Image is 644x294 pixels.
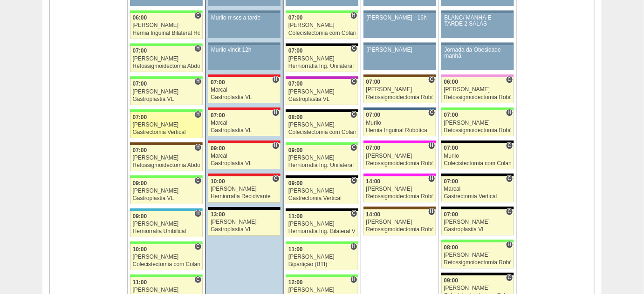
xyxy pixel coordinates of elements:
div: Key: Brasil [130,10,203,13]
span: 11:00 [288,246,303,253]
a: C 11:00 [PERSON_NAME] Herniorrafia Ing. Bilateral VL [286,211,358,237]
div: Key: Brasil [130,76,203,79]
span: Consultório [194,12,201,19]
div: [PERSON_NAME] [444,285,512,291]
span: Consultório [272,175,279,182]
a: H 07:00 Marcal Gastroplastia VL [208,77,280,103]
span: Hospital [272,142,279,149]
div: Colecistectomia com Colangiografia VL [288,129,356,135]
span: Consultório [506,274,513,281]
div: [PERSON_NAME] [288,89,356,95]
div: [PERSON_NAME] [133,89,200,95]
a: C 07:00 Murilo Hernia Inguinal Robótica [363,110,436,136]
span: Consultório [350,78,357,85]
span: 07:00 [133,80,147,87]
span: 07:00 [444,145,459,151]
div: Herniorrafia Ing. Bilateral VL [288,228,356,234]
a: [PERSON_NAME] [363,45,436,70]
div: [PERSON_NAME] [288,22,356,28]
span: 07:00 [133,147,147,154]
div: Hernia Inguinal Robótica [366,127,434,134]
span: Hospital [428,208,435,215]
div: Murilo vincit 12h [211,47,277,53]
div: Key: Brasil [130,241,203,244]
span: 07:00 [288,47,303,54]
div: [PERSON_NAME] [366,153,434,159]
div: Key: Santa Joana [363,74,436,77]
div: Key: Albert Einstein [441,74,514,77]
span: 06:00 [444,79,459,85]
div: Gastrectomia Vertical [288,195,356,201]
a: C 07:00 Murilo Colecistectomia com Colangiografia VL [441,143,514,169]
span: 07:00 [211,112,225,119]
div: Herniorrafia Recidivante [211,194,278,200]
div: [PERSON_NAME] [444,120,512,126]
span: Hospital [194,45,201,52]
span: 07:00 [133,47,147,54]
a: 13:00 [PERSON_NAME] Gastroplastia VL [208,210,280,236]
a: H 14:00 [PERSON_NAME] Retossigmoidectomia Robótica [363,176,436,202]
a: H 07:00 [PERSON_NAME] Retossigmoidectomia Abdominal VL [130,46,203,72]
div: Gastroplastia VL [288,96,356,102]
span: Hospital [428,175,435,182]
a: H 07:00 [PERSON_NAME] Gastroplastia VL [130,79,203,105]
span: 07:00 [444,112,459,118]
span: Consultório [194,276,201,283]
div: Key: Brasil [441,240,514,242]
a: H 08:00 [PERSON_NAME] Retossigmoidectomia Robótica [441,242,514,268]
div: Key: São Luiz - Jabaquara [363,107,436,110]
span: Hospital [194,144,201,151]
div: Key: Brasil [286,241,358,244]
div: Key: Aviso [363,42,436,45]
div: Retossigmoidectomia Robótica [366,160,434,167]
span: Hospital [506,109,513,116]
div: Herniorrafia Umbilical [133,228,200,234]
div: Retossigmoidectomia Abdominal VL [133,63,200,69]
span: 08:00 [288,114,303,120]
span: 13:00 [211,211,225,218]
div: Gastroplastia VL [211,227,278,233]
div: [PERSON_NAME] [366,219,434,225]
div: [PERSON_NAME] [133,155,200,161]
span: 09:00 [288,180,303,187]
div: [PERSON_NAME] [133,22,200,28]
div: [PERSON_NAME] [211,186,278,192]
div: [PERSON_NAME] [444,87,512,93]
a: C 09:00 [PERSON_NAME] Herniorrafia Ing. Unilateral VL [286,145,358,171]
div: Marcal [211,87,278,93]
div: Key: Santa Joana [363,207,436,209]
div: [PERSON_NAME] [133,254,200,260]
a: Jornada da Obesidade manhã [441,45,514,70]
span: 07:00 [444,211,459,218]
a: C 09:00 [PERSON_NAME] Gastrectomia Vertical [286,178,358,204]
div: Key: Maria Braido [286,76,358,79]
a: C 07:00 [PERSON_NAME] Retossigmoidectomia Robótica [363,77,436,103]
div: [PERSON_NAME] [133,221,200,227]
span: Consultório [506,76,513,83]
span: Consultório [428,109,435,116]
div: [PERSON_NAME] [367,47,433,53]
div: Key: Neomater [130,208,203,211]
span: 09:00 [133,213,147,220]
span: Hospital [350,243,357,250]
div: Key: Aviso [441,42,514,45]
a: H 09:00 [PERSON_NAME] Herniorrafia Umbilical [130,211,203,237]
span: 07:00 [211,79,225,86]
span: Consultório [194,177,201,184]
div: Key: Brasil [286,142,358,145]
span: 11:00 [133,279,147,286]
div: [PERSON_NAME] [288,188,356,194]
a: H 07:00 Marcal Gastroplastia VL [208,110,280,136]
div: Murilo [444,153,512,159]
a: H 07:00 [PERSON_NAME] Colecistectomia com Colangiografia VL [286,13,358,39]
div: Gastroplastia VL [211,94,278,100]
div: Hernia Inguinal Bilateral Robótica [133,30,200,36]
span: 07:00 [288,14,303,21]
div: Gastroplastia VL [211,127,278,134]
div: [PERSON_NAME] [133,287,200,293]
div: Key: Pro Matre [363,174,436,176]
a: C 07:00 [PERSON_NAME] Gastroplastia VL [441,209,514,235]
div: [PERSON_NAME] [288,221,356,227]
span: 09:00 [133,180,147,187]
span: Consultório [350,144,357,151]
